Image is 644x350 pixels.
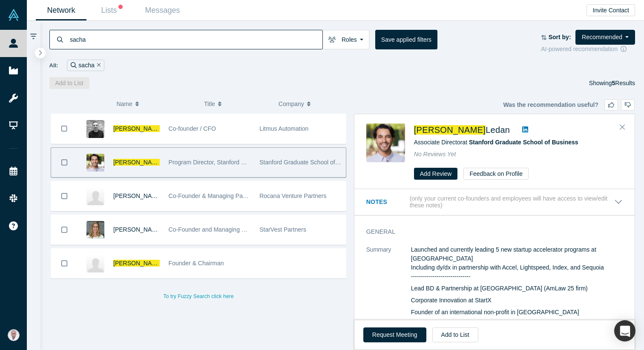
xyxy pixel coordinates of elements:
[432,327,478,342] button: Add to List
[411,296,623,305] p: Corporate Innovation at StartX
[86,187,104,205] img: Sumesh Sachar's Profile Image
[366,123,405,162] img: Sacha Ledan's Profile Image
[8,329,20,341] img: Vetri Venthan Elango's Account
[67,60,104,71] div: sacha
[169,226,261,233] span: Co-Founder and Managing Partner
[410,195,614,209] p: (only your current co-founders and employees will have access to view/edit these notes)
[116,95,195,113] button: Name
[113,226,213,233] a: [PERSON_NAME]
[49,77,89,89] button: Add to List
[414,151,456,158] span: No Reviews Yet
[86,120,104,138] img: Sacha Sawaya's Profile Image
[414,125,486,135] span: [PERSON_NAME]
[366,195,623,209] button: Notes (only your current co-founders and employees will have access to view/edit these notes)
[411,245,623,281] p: Launched and currently leading 5 new startup accelerator programs at [GEOGRAPHIC_DATA] Including ...
[113,192,162,199] span: [PERSON_NAME]
[414,125,510,135] a: [PERSON_NAME]Ledan
[51,148,78,177] button: Bookmark
[586,4,635,16] button: Invite Contact
[366,245,411,347] dt: Summary
[363,327,426,342] button: Request Meeting
[86,255,104,273] img: Sacha Ghiglione's Profile Image
[51,181,78,211] button: Bookmark
[259,125,308,132] span: Litmus Automation
[463,168,529,180] button: Feedback on Profile
[169,159,254,166] span: Program Director, Stanford GSB
[113,125,162,132] span: [PERSON_NAME]
[612,80,635,86] span: Results
[503,99,635,111] div: Was the recommendation useful?
[486,125,510,135] span: Ledan
[204,95,215,113] span: Title
[113,192,213,199] a: [PERSON_NAME]
[36,0,86,20] a: Network
[113,125,211,132] a: [PERSON_NAME]
[8,9,20,21] img: Alchemist Vault Logo
[204,95,270,113] button: Title
[575,30,635,45] button: Recommended
[612,80,615,86] strong: 5
[259,192,326,199] span: Rocana Venture Partners
[169,192,310,199] span: Co-Founder & Managing Partner @ Rocana Ventures
[414,168,458,180] button: Add Review
[51,114,78,143] button: Bookmark
[169,260,224,267] span: Founder & Chairman
[279,95,304,113] span: Company
[411,308,623,317] p: Founder of an international non-profit in [GEOGRAPHIC_DATA]
[113,260,211,267] a: [PERSON_NAME]
[279,95,344,113] button: Company
[51,249,78,278] button: Bookmark
[616,120,629,134] button: Close
[113,159,179,166] a: [PERSON_NAME]
[169,125,216,132] span: Co-founder / CFO
[51,215,78,244] button: Bookmark
[116,95,132,113] span: Name
[137,0,188,20] a: Messages
[322,30,369,49] button: Roles
[414,139,578,146] span: Associate Director at
[113,260,162,267] span: [PERSON_NAME]
[469,139,578,146] a: Stanford Graduate School of Business
[259,226,306,233] span: StarVest Partners
[366,198,408,207] h3: Notes
[49,61,58,70] span: All:
[86,0,137,20] a: Lists
[549,34,571,40] strong: Sort by:
[158,291,240,302] button: To try Fuzzy Search click here
[95,60,101,70] button: Remove Filter
[366,227,611,236] h3: General
[86,154,104,172] img: Sacha Ledan's Profile Image
[86,221,104,239] img: Laura Sachar's Profile Image
[375,30,437,49] button: Save applied filters
[113,159,162,166] span: [PERSON_NAME]
[411,284,623,293] p: Lead BD & Partnership at [GEOGRAPHIC_DATA] (AmLaw 25 firm)
[69,29,322,49] input: Search by name, title, company, summary, expertise, investment criteria or topics of focus
[259,159,361,166] span: Stanford Graduate School of Business
[589,77,635,89] div: Showing
[541,45,635,54] div: AI-powered recommendation
[113,226,162,233] span: [PERSON_NAME]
